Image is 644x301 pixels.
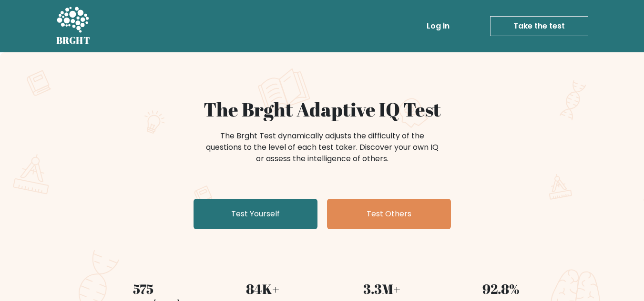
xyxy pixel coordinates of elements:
div: The Brght Test dynamically adjusts the difficulty of the questions to the level of each test take... [203,130,441,165]
a: Test Yourself [194,199,317,229]
div: 3.3M+ [328,279,436,299]
a: Test Others [327,199,451,229]
a: BRGHT [56,4,91,49]
div: 575 [90,279,197,299]
a: Take the test [490,16,588,36]
div: 84K+ [209,279,317,299]
h1: The Brght Adaptive IQ Test [90,98,555,121]
div: 92.8% [447,279,555,299]
h5: BRGHT [56,35,91,46]
a: Log in [423,17,453,36]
